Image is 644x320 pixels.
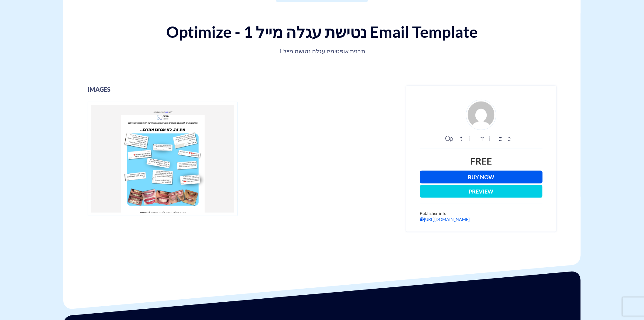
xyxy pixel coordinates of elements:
img: d4fe36f24926ae2e6254bfc5557d6d03 [466,100,496,130]
h3: Optimize [420,135,543,142]
a: [URL][DOMAIN_NAME] [420,217,470,222]
div: Free [420,155,543,168]
button: Preview [420,185,543,198]
p: תבנית אופטימיז עגלה נטושה מייל 1 [120,47,524,55]
a: Buy Now [420,171,543,183]
h3: images [88,86,397,93]
span: Publisher info [420,211,447,216]
img: Optimize - נטישת עגלה מייל 1 - templates [88,102,238,216]
h1: Optimize - נטישת עגלה מייל 1 Email Template [69,23,575,41]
